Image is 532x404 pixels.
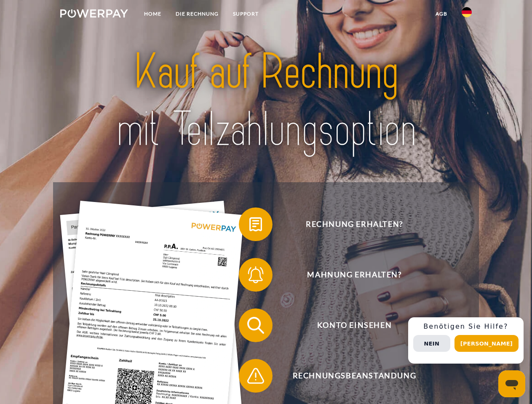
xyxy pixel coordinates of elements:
span: Rechnungsbeanstandung [251,359,457,393]
div: Schnellhilfe [408,317,524,364]
img: de [462,7,472,17]
a: Home [137,6,168,21]
h3: Benötigen Sie Hilfe? [413,322,519,331]
img: qb_warning.svg [245,365,266,386]
button: Rechnung erhalten? [239,207,458,241]
button: Mahnung erhalten? [239,258,458,292]
a: SUPPORT [226,6,266,21]
button: Rechnungsbeanstandung [239,359,458,393]
span: Konto einsehen [251,308,457,342]
span: Rechnung erhalten? [251,207,457,241]
button: Konto einsehen [239,308,458,342]
img: qb_bill.svg [245,214,266,235]
a: DIE RECHNUNG [168,6,226,21]
img: qb_bell.svg [245,264,266,285]
img: title-powerpay_de.svg [80,40,452,161]
span: Mahnung erhalten? [251,258,457,292]
a: agb [428,6,454,21]
button: [PERSON_NAME] [454,335,519,352]
img: logo-powerpay-white.svg [60,9,128,18]
img: qb_search.svg [245,315,266,336]
iframe: Schaltfläche zum Öffnen des Messaging-Fensters [498,370,525,397]
button: Nein [413,335,450,352]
